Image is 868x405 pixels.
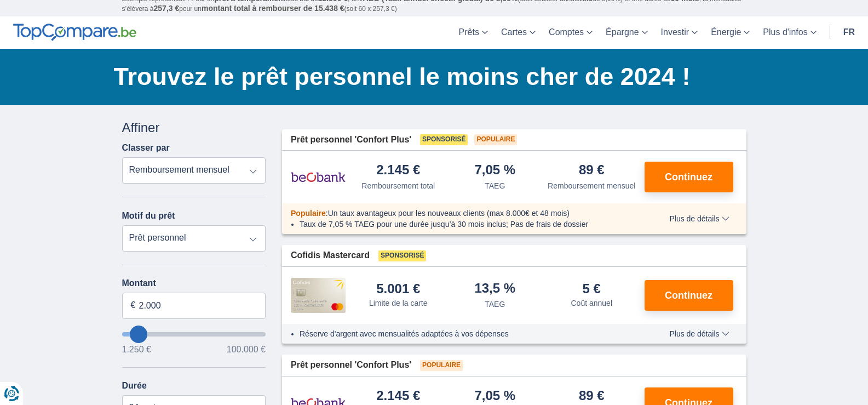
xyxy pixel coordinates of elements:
span: Plus de détails [669,215,729,223]
span: Continuez [665,290,712,300]
div: 7,05 % [474,163,515,178]
span: Prêt personnel 'Confort Plus' [291,134,411,146]
button: Continuez [645,162,733,192]
div: Remboursement total [361,180,435,191]
span: Prêt personnel 'Confort Plus' [291,359,411,372]
div: Remboursement mensuel [548,180,635,191]
div: Affiner [122,118,266,137]
div: 7,05 % [474,389,515,404]
div: TAEG [485,180,505,191]
a: fr [837,16,861,49]
div: 89 € [579,389,605,404]
div: 2.145 € [376,163,420,178]
img: pret personnel Cofidis CC [291,278,346,313]
span: 1.250 € [122,345,151,354]
span: 100.000 € [227,345,266,354]
div: 13,5 % [474,282,515,296]
label: Montant [122,278,266,288]
span: Plus de détails [669,330,729,338]
a: Prêts [452,16,495,49]
span: Continuez [665,172,712,182]
a: Plus d'infos [756,16,823,49]
img: pret personnel Beobank [291,163,346,191]
label: Durée [122,381,147,391]
div: 2.145 € [376,389,420,404]
div: 5 € [583,282,601,295]
span: Sponsorisé [420,134,468,145]
span: 257,3 € [154,4,180,13]
div: 89 € [579,163,605,178]
a: Cartes [495,16,542,49]
span: montant total à rembourser de 15.438 € [202,4,344,13]
span: Populaire [291,209,326,218]
label: Motif du prêt [122,211,175,221]
a: Comptes [542,16,599,49]
span: Sponsorisé [378,250,426,261]
button: Plus de détails [661,214,737,223]
div: Coût annuel [571,298,612,309]
span: Populaire [474,134,517,145]
div: 5.001 € [376,282,420,295]
span: Cofidis Mastercard [291,249,370,262]
li: Taux de 7,05 % TAEG pour une durée jusqu’à 30 mois inclus; Pas de frais de dossier [300,219,637,230]
button: Plus de détails [661,329,737,338]
input: wantToBorrow [122,332,266,336]
div: TAEG [485,299,505,310]
button: Continuez [645,280,733,311]
img: TopCompare [13,24,136,41]
a: Investir [654,16,705,49]
span: € [131,299,136,312]
span: Populaire [420,360,463,371]
li: Réserve d'argent avec mensualités adaptées à vos dépenses [300,328,637,339]
label: Classer par [122,143,170,153]
div: Limite de la carte [369,298,428,309]
a: Épargne [599,16,654,49]
span: Un taux avantageux pour les nouveaux clients (max 8.000€ et 48 mois) [328,209,570,218]
div: : [282,208,646,219]
a: Énergie [704,16,756,49]
h1: Trouvez le prêt personnel le moins cher de 2024 ! [114,60,746,94]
